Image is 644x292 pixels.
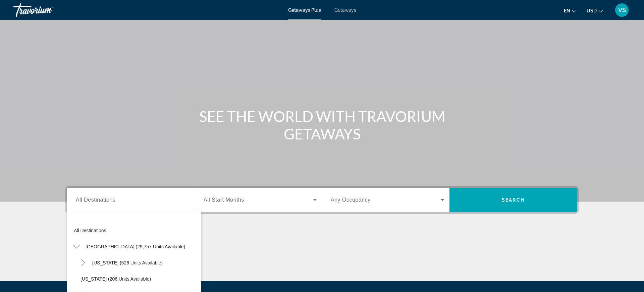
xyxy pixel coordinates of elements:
a: Getaways [334,7,356,13]
button: [US_STATE] (526 units available) [89,257,166,269]
button: [US_STATE] (206 units available) [77,273,201,285]
span: VS [618,7,626,13]
span: en [564,8,570,13]
button: Change language [564,6,577,15]
a: Travorium [13,1,80,19]
span: [US_STATE] (526 units available) [92,260,163,265]
span: Any Occupancy [331,197,371,203]
span: All destinations [74,228,106,233]
button: [GEOGRAPHIC_DATA] (29,757 units available) [82,241,189,253]
span: All Start Months [204,197,244,203]
span: All Destinations [76,197,115,203]
span: USD [587,8,597,13]
span: [GEOGRAPHIC_DATA] (29,757 units available) [86,244,185,249]
button: All destinations [70,224,201,237]
button: Toggle Arizona (526 units available) [77,257,89,269]
button: Toggle United States (29,757 units available) [70,241,82,253]
span: Search [502,197,525,203]
button: User Menu [613,3,631,17]
a: Getaways Plus [288,7,321,13]
div: Search widget [67,188,577,212]
button: Change currency [587,6,603,15]
button: Search [449,188,577,212]
span: [US_STATE] (206 units available) [80,276,151,282]
h1: SEE THE WORLD WITH TRAVORIUM GETAWAYS [196,108,448,142]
